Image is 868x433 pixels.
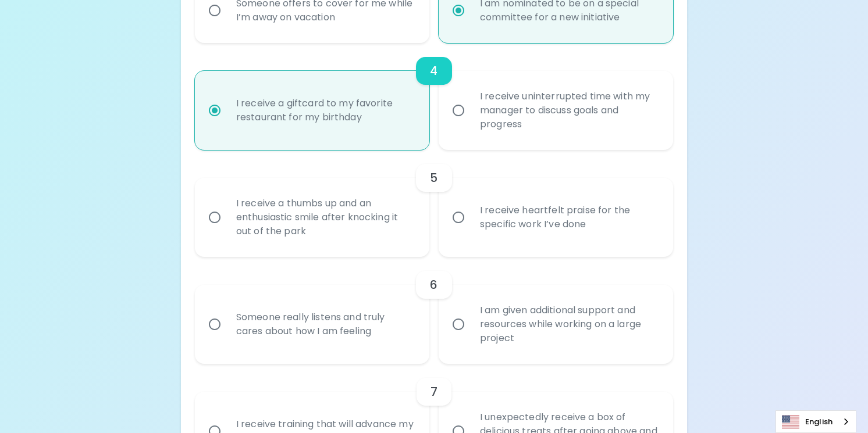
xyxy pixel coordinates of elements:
[195,150,673,257] div: choice-group-check
[471,189,667,245] div: I receive heartfelt praise for the specific work I’ve done
[775,410,856,433] div: Language
[471,289,667,359] div: I am given additional support and resources while working on a large project
[775,410,856,433] aside: Language selected: English
[430,169,437,187] h6: 5
[227,296,423,352] div: Someone really listens and truly cares about how I am feeling
[471,76,667,145] div: I receive uninterrupted time with my manager to discuss goals and progress
[430,275,437,294] h6: 6
[430,62,437,80] h6: 4
[195,43,673,150] div: choice-group-check
[776,411,856,432] a: English
[227,182,423,252] div: I receive a thumbs up and an enthusiastic smile after knocking it out of the park
[227,83,423,138] div: I receive a giftcard to my favorite restaurant for my birthday
[431,382,437,401] h6: 7
[195,257,673,364] div: choice-group-check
